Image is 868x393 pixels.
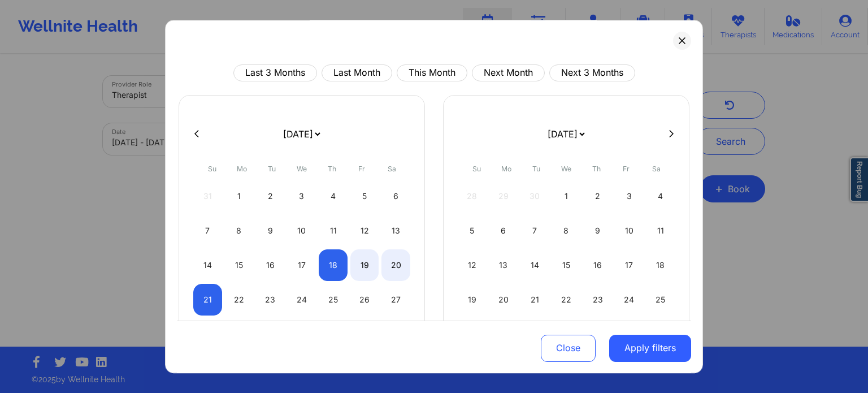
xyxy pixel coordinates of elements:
[225,284,254,316] div: Mon Sep 22 2025
[233,64,317,81] button: Last 3 Months
[583,284,612,316] div: Thu Oct 23 2025
[297,165,307,173] abbr: Wednesday
[615,249,644,281] div: Fri Oct 17 2025
[552,215,581,247] div: Wed Oct 08 2025
[288,249,316,281] div: Wed Sep 17 2025
[322,64,392,81] button: Last Month
[646,215,675,247] div: Sat Oct 11 2025
[458,249,487,281] div: Sun Oct 12 2025
[319,249,348,281] div: Thu Sep 18 2025
[561,165,571,173] abbr: Wednesday
[225,318,254,350] div: Mon Sep 29 2025
[225,215,254,247] div: Mon Sep 08 2025
[350,215,379,247] div: Fri Sep 12 2025
[381,284,410,316] div: Sat Sep 27 2025
[652,165,661,173] abbr: Saturday
[288,180,316,212] div: Wed Sep 03 2025
[623,165,630,173] abbr: Friday
[501,165,511,173] abbr: Monday
[256,249,285,281] div: Tue Sep 16 2025
[592,165,601,173] abbr: Thursday
[193,249,222,281] div: Sun Sep 14 2025
[237,165,247,173] abbr: Monday
[388,165,396,173] abbr: Saturday
[552,318,581,350] div: Wed Oct 29 2025
[381,180,410,212] div: Sat Sep 06 2025
[646,249,675,281] div: Sat Oct 18 2025
[350,180,379,212] div: Fri Sep 05 2025
[532,165,540,173] abbr: Tuesday
[208,165,216,173] abbr: Sunday
[609,334,691,361] button: Apply filters
[193,215,222,247] div: Sun Sep 07 2025
[350,284,379,316] div: Fri Sep 26 2025
[381,215,410,247] div: Sat Sep 13 2025
[583,318,612,350] div: Thu Oct 30 2025
[541,334,596,361] button: Close
[549,64,635,81] button: Next 3 Months
[319,284,348,316] div: Thu Sep 25 2025
[225,249,254,281] div: Mon Sep 15 2025
[256,215,285,247] div: Tue Sep 09 2025
[520,284,549,316] div: Tue Oct 21 2025
[615,180,644,212] div: Fri Oct 03 2025
[552,180,581,212] div: Wed Oct 01 2025
[552,249,581,281] div: Wed Oct 15 2025
[646,180,675,212] div: Sat Oct 04 2025
[583,180,612,212] div: Thu Oct 02 2025
[397,64,467,81] button: This Month
[381,249,410,281] div: Sat Sep 20 2025
[256,284,285,316] div: Tue Sep 23 2025
[472,165,481,173] abbr: Sunday
[489,249,518,281] div: Mon Oct 13 2025
[520,215,549,247] div: Tue Oct 07 2025
[319,215,348,247] div: Thu Sep 11 2025
[225,180,254,212] div: Mon Sep 01 2025
[615,284,644,316] div: Fri Oct 24 2025
[489,215,518,247] div: Mon Oct 06 2025
[288,215,316,247] div: Wed Sep 10 2025
[458,284,487,316] div: Sun Oct 19 2025
[193,284,222,316] div: Sun Sep 21 2025
[458,318,487,350] div: Sun Oct 26 2025
[328,165,336,173] abbr: Thursday
[583,215,612,247] div: Thu Oct 09 2025
[358,165,365,173] abbr: Friday
[520,249,549,281] div: Tue Oct 14 2025
[615,215,644,247] div: Fri Oct 10 2025
[489,318,518,350] div: Mon Oct 27 2025
[552,284,581,316] div: Wed Oct 22 2025
[319,180,348,212] div: Thu Sep 04 2025
[458,215,487,247] div: Sun Oct 05 2025
[268,165,276,173] abbr: Tuesday
[520,318,549,350] div: Tue Oct 28 2025
[615,318,644,350] div: Fri Oct 31 2025
[472,64,545,81] button: Next Month
[489,284,518,316] div: Mon Oct 20 2025
[350,249,379,281] div: Fri Sep 19 2025
[193,318,222,350] div: Sun Sep 28 2025
[583,249,612,281] div: Thu Oct 16 2025
[256,180,285,212] div: Tue Sep 02 2025
[646,284,675,316] div: Sat Oct 25 2025
[288,284,316,316] div: Wed Sep 24 2025
[256,318,285,350] div: Tue Sep 30 2025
